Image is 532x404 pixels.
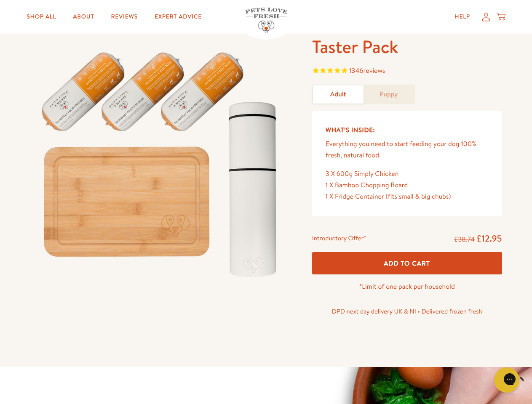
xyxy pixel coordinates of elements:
iframe: Gorgias live chat messenger [490,364,524,396]
a: Shop All [20,8,63,25]
div: 1 X Fridge Container (fits small & big chubs) [326,191,489,202]
a: About [66,8,101,25]
p: *Limit of one pack per household [312,281,502,292]
a: Reviews [104,8,144,25]
span: reviews [363,66,385,75]
h5: What’s Inside: [326,125,489,136]
p: Everything you need to start feeding your dog 100% fresh, natural food. [326,138,489,161]
button: Add To Cart [312,252,502,274]
h1: Taster Pack [312,35,502,58]
span: 1 X Bamboo Chopping Board [326,181,408,190]
img: Pets Love Fresh [245,8,287,33]
a: Adult [313,85,364,104]
p: DPD next day delivery UK & NI • Delivered frozen fresh [312,306,502,317]
div: Introductory Offer* [312,233,366,245]
div: 3 X 600g Simply Chicken [326,168,489,180]
a: Help [448,8,477,25]
a: Expert Advice [148,8,209,25]
iframe: Gorgias live chat window [349,69,524,366]
img: Taster Pack - Adult [30,35,292,286]
span: 1346 reviews [349,66,385,75]
span: Rated 4.8 out of 5 stars 1346 reviews [312,65,502,78]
